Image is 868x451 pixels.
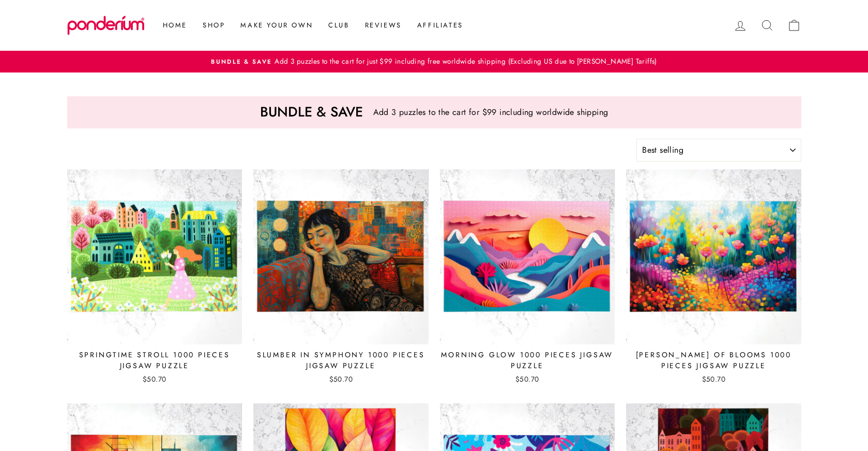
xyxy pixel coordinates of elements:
[626,374,801,384] div: $50.70
[253,169,429,388] a: Slumber in Symphony 1000 Pieces Jigsaw Puzzle $50.70
[195,16,233,35] a: Shop
[440,169,615,388] a: Morning Glow 1000 Pieces Jigsaw Puzzle $50.70
[440,350,615,371] div: Morning Glow 1000 Pieces Jigsaw Puzzle
[260,104,363,121] p: Bundle & save
[67,374,242,384] div: $50.70
[321,16,357,35] a: Club
[67,16,145,35] img: Ponderium
[70,56,799,67] a: Bundle & SaveAdd 3 puzzles to the cart for just $99 including free worldwide shipping (Excluding ...
[373,107,608,117] p: Add 3 puzzles to the cart for $99 including worldwide shipping
[272,56,657,66] span: Add 3 puzzles to the cart for just $99 including free worldwide shipping (Excluding US due to [PE...
[67,350,242,371] div: Springtime Stroll 1000 Pieces Jigsaw Puzzle
[211,57,272,66] span: Bundle & Save
[67,96,801,128] a: Bundle & saveAdd 3 puzzles to the cart for $99 including worldwide shipping
[67,169,242,388] a: Springtime Stroll 1000 Pieces Jigsaw Puzzle $50.70
[626,169,801,388] a: [PERSON_NAME] of Blooms 1000 Pieces Jigsaw Puzzle $50.70
[150,16,471,35] ul: Primary
[253,374,429,384] div: $50.70
[155,16,195,35] a: Home
[440,374,615,384] div: $50.70
[409,16,471,35] a: Affiliates
[253,350,429,371] div: Slumber in Symphony 1000 Pieces Jigsaw Puzzle
[626,350,801,371] div: [PERSON_NAME] of Blooms 1000 Pieces Jigsaw Puzzle
[357,16,409,35] a: Reviews
[233,16,321,35] a: Make Your Own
